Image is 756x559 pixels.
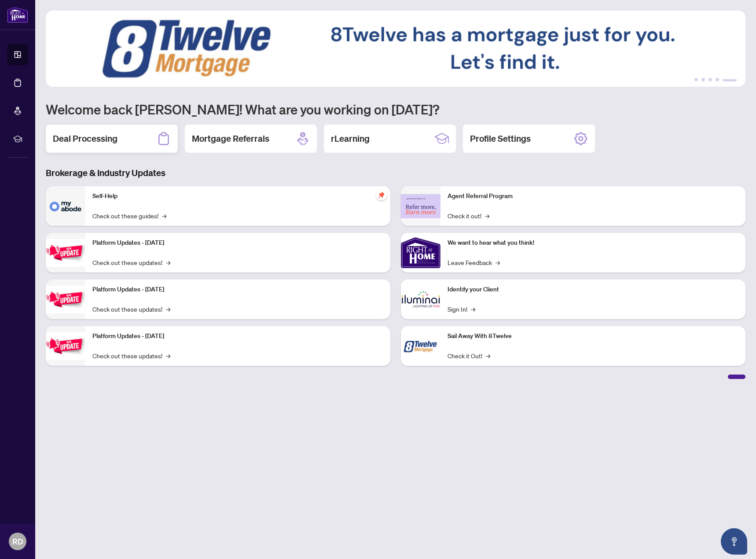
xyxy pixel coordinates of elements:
[192,132,269,145] h2: Mortgage Referrals
[92,285,383,294] p: Platform Updates - [DATE]
[448,351,490,360] a: Check it Out!→
[92,351,170,360] a: Check out these updates!→
[166,351,170,360] span: →
[448,238,738,248] p: We want to hear what you think!
[448,191,738,201] p: Agent Referral Program
[12,535,23,548] span: RD
[166,304,170,314] span: →
[401,194,440,218] img: Agent Referral Program
[701,78,705,81] button: 2
[92,191,383,201] p: Self-Help
[448,331,738,341] p: Sail Away With 8Twelve
[162,211,166,221] span: →
[486,351,490,360] span: →
[92,331,383,341] p: Platform Updates - [DATE]
[721,528,747,555] button: Open asap
[448,211,489,221] a: Check it out!→
[46,186,85,226] img: Self-Help
[92,211,166,221] a: Check out these guides!→
[46,332,85,360] img: Platform Updates - June 23, 2025
[46,101,745,118] h1: Welcome back [PERSON_NAME]! What are you working on [DATE]?
[495,257,500,267] span: →
[401,233,440,272] img: We want to hear what you think!
[708,78,712,81] button: 3
[331,132,370,145] h2: rLearning
[471,304,475,314] span: →
[92,257,170,267] a: Check out these updates!→
[53,132,117,145] h2: Deal Processing
[376,190,387,200] span: pushpin
[46,239,85,267] img: Platform Updates - July 21, 2025
[694,78,698,81] button: 1
[470,132,531,145] h2: Profile Settings
[723,78,737,81] button: 5
[448,285,738,294] p: Identify your Client
[166,257,170,267] span: →
[448,257,500,267] a: Leave Feedback→
[46,167,745,179] h3: Brokerage & Industry Updates
[401,326,440,366] img: Sail Away With 8Twelve
[485,211,489,221] span: →
[448,304,475,314] a: Sign In!→
[46,11,745,87] img: Slide 4
[7,7,28,23] img: logo
[92,304,170,314] a: Check out these updates!→
[716,78,719,81] button: 4
[401,279,440,319] img: Identify your Client
[92,238,383,248] p: Platform Updates - [DATE]
[46,286,85,313] img: Platform Updates - July 8, 2025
